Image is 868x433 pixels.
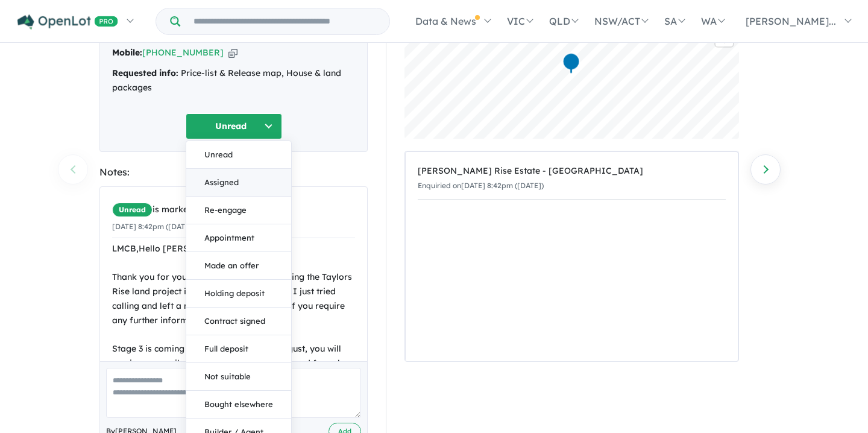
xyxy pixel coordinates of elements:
[142,47,224,58] a: [PHONE_NUMBER]
[186,224,291,252] button: Appointment
[112,222,195,231] small: [DATE] 8:42pm ([DATE])
[186,197,291,224] button: Re-engage
[186,335,291,363] button: Full deposit
[186,113,282,139] button: Unread
[186,141,291,169] button: Unread
[186,363,291,391] button: Not suitable
[746,15,836,27] span: [PERSON_NAME]...
[183,8,387,34] input: Try estate name, suburb, builder or developer
[186,391,291,419] button: Bought elsewhere
[112,203,355,217] div: is marked.
[112,47,142,58] strong: Mobile:
[112,68,178,78] strong: Requested info:
[99,164,368,180] div: Notes:
[186,169,291,197] button: Assigned
[418,164,726,179] div: [PERSON_NAME] Rise Estate - [GEOGRAPHIC_DATA]
[418,181,544,190] small: Enquiried on [DATE] 8:42pm ([DATE])
[228,46,237,59] button: Copy
[186,252,291,280] button: Made an offer
[418,158,726,200] a: [PERSON_NAME] Rise Estate - [GEOGRAPHIC_DATA]Enquiried on[DATE] 8:42pm ([DATE])
[17,14,118,30] img: Openlot PRO Logo White
[186,308,291,335] button: Contract signed
[186,280,291,308] button: Holding deposit
[562,52,580,75] div: Map marker
[112,203,153,217] span: Unread
[112,66,355,95] div: Price-list & Release map, House & land packages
